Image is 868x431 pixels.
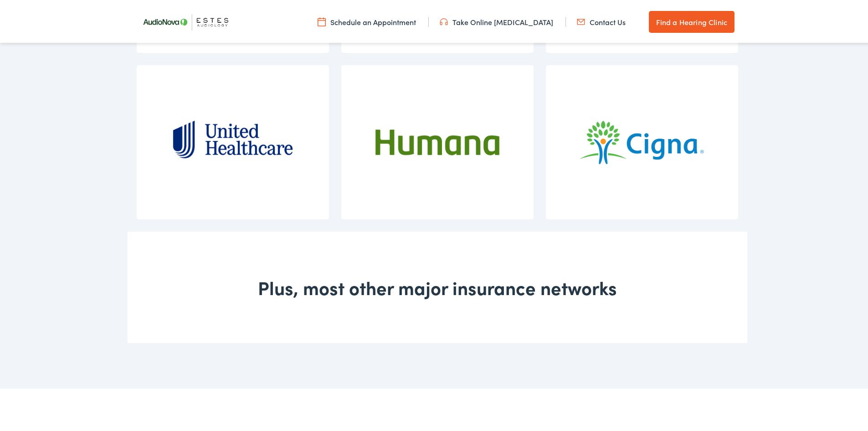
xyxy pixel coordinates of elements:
[440,15,553,25] a: Take Online [MEDICAL_DATA]
[170,63,295,217] img: united healthcare logo
[375,63,500,217] img: Humana logo
[128,230,747,341] div: Plus, most other major insurance networks
[318,15,326,25] img: utility icon
[577,15,626,25] a: Contact Us
[318,15,416,25] a: Schedule an Appointment
[580,63,704,217] img: Cigna logo
[649,9,734,31] a: Find a Hearing Clinic
[577,15,585,25] img: utility icon
[440,15,448,25] img: utility icon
